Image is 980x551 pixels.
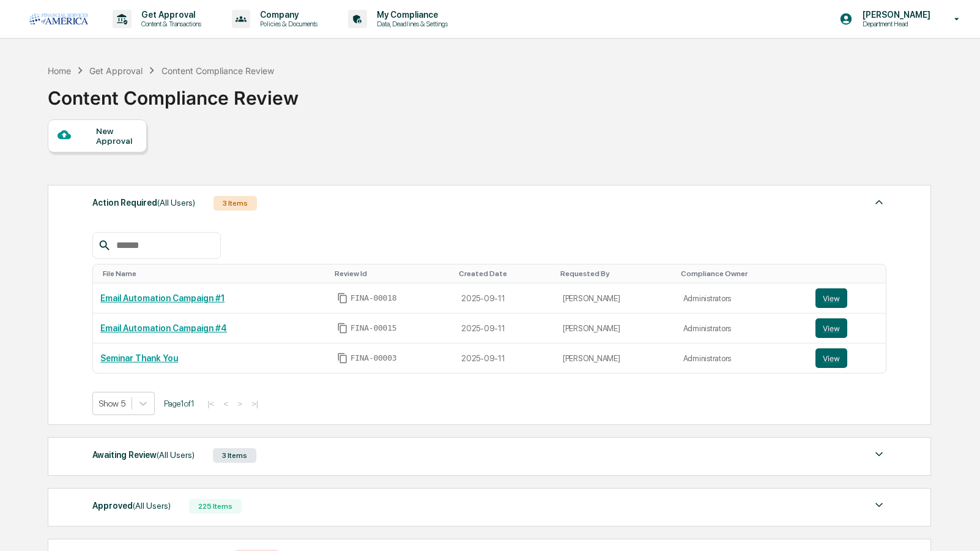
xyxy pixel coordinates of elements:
td: [PERSON_NAME] [555,283,676,313]
div: 3 Items [213,196,257,211]
div: Action Required [92,195,195,211]
button: View [815,318,847,338]
div: Toggle SortBy [459,269,551,278]
button: View [815,288,847,308]
div: Get Approval [89,66,143,76]
div: Toggle SortBy [103,269,325,278]
td: 2025-09-11 [454,283,555,313]
p: Get Approval [132,10,207,20]
p: [PERSON_NAME] [853,10,937,20]
span: Copy Id [337,323,348,334]
td: [PERSON_NAME] [555,313,676,343]
a: View [815,318,878,338]
img: caret [872,498,886,512]
p: Company [250,10,324,20]
p: Data, Deadlines & Settings [367,20,454,28]
p: Department Head [853,20,937,28]
div: New Approval [96,126,137,146]
div: Content Compliance Review [161,66,274,76]
div: Toggle SortBy [818,269,881,278]
div: Home [48,66,71,76]
div: Toggle SortBy [681,269,803,278]
span: Page 1 of 1 [164,399,195,408]
a: View [815,348,878,368]
span: (All Users) [157,198,195,208]
button: >| [248,399,262,409]
img: logo [29,13,88,24]
a: Email Automation Campaign #4 [100,323,227,333]
a: Email Automation Campaign #1 [100,293,225,303]
td: Administrators [676,283,808,313]
a: Seminar Thank You [100,353,178,363]
div: Approved [92,498,171,514]
span: (All Users) [157,450,195,460]
button: < [220,399,232,409]
p: Content & Transactions [132,20,207,28]
td: Administrators [676,343,808,373]
button: > [234,399,246,409]
div: 225 Items [189,499,242,514]
img: caret [872,447,886,462]
div: Awaiting Review [92,447,195,463]
span: FINA-00018 [351,293,397,303]
td: Administrators [676,313,808,343]
span: FINA-00015 [351,323,397,333]
span: FINA-00003 [351,353,397,363]
a: View [815,288,878,308]
button: |< [204,399,218,409]
div: Toggle SortBy [560,269,671,278]
span: Copy Id [337,353,348,364]
div: 3 Items [213,448,256,463]
td: [PERSON_NAME] [555,343,676,373]
td: 2025-09-11 [454,313,555,343]
img: caret [872,195,886,209]
p: Policies & Documents [250,20,324,28]
td: 2025-09-11 [454,343,555,373]
span: Copy Id [337,293,348,304]
p: My Compliance [367,10,454,20]
div: Toggle SortBy [335,269,450,278]
button: View [815,348,847,368]
span: (All Users) [133,501,171,511]
div: Content Compliance Review [48,77,299,109]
